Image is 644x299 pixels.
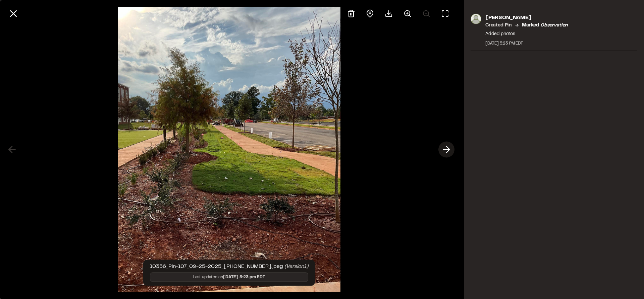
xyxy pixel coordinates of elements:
button: Toggle Fullscreen [437,5,453,21]
button: Next photo [438,142,454,158]
p: Created Pin [485,21,512,29]
div: View pin on map [362,5,378,21]
button: Zoom in [399,5,416,21]
p: [PERSON_NAME] [485,13,568,21]
em: observation [540,23,568,27]
img: photo [471,13,481,24]
button: Close modal [5,5,21,21]
p: Added photos [485,30,568,38]
div: [DATE] 5:23 PM EDT [485,40,568,46]
p: Marked [522,21,568,29]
